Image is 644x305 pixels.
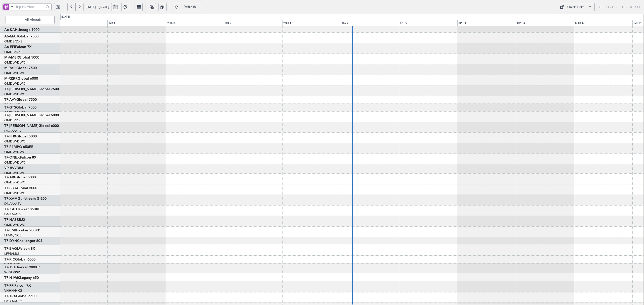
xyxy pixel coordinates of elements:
[172,3,202,11] button: Refresh
[4,35,18,38] span: A6-MAH
[4,239,42,243] a: T7-DYNChallenger 604
[4,77,18,80] span: M-RRRR
[16,3,44,11] input: Trip Number
[4,166,17,170] span: VP-BVV
[4,171,25,175] a: OMDW/DWC
[4,262,20,267] a: WSSL/XSP
[4,229,40,232] a: T7-EMIHawker 900XP
[4,114,38,117] span: T7-[PERSON_NAME]
[4,180,25,185] a: OMDW/DWC
[4,247,35,250] a: T7-EAGLFalcon 8X
[4,28,39,32] a: A6-KAHLineage 1000
[4,66,37,70] a: M-RAFIGlobal 7500
[4,56,39,59] a: M-AMBRGlobal 5000
[4,156,20,159] span: T7-ONEX
[4,77,38,80] a: M-RRRRGlobal 6000
[4,281,23,285] a: DNMM/LOS
[4,145,33,149] a: T7-P1MPG-650ER
[4,87,59,91] a: T7-[PERSON_NAME]Global 7500
[4,284,14,287] span: T7-FFI
[4,233,21,238] a: LFMN/NCE
[4,212,21,217] a: DNAA/ABV
[574,20,632,26] div: Mon 13
[4,251,19,256] a: LFPB/LBG
[4,218,17,222] span: T7-NAS
[4,294,36,298] a: T7-TRXGlobal 6500
[4,218,25,222] a: T7-NASBBJ2
[4,124,59,128] a: T7-[PERSON_NAME]Global 6000
[399,20,457,26] div: Fri 10
[4,45,32,49] a: A6-EFIFalcon 7X
[4,266,15,269] span: T7-TST
[4,56,19,59] span: M-AMBR
[4,244,41,248] a: EVRA/[PERSON_NAME]
[4,92,25,96] a: OMDW/DWC
[4,288,22,293] a: VHHH/HKG
[4,197,18,200] span: T7-XAM
[4,258,15,261] span: T7-RIC
[4,45,15,49] span: A6-EFI
[6,16,55,24] button: All Aircraft
[4,50,22,54] a: OMDB/DXB
[4,160,25,165] a: OMDW/DWC
[4,191,25,195] a: OMDW/DWC
[4,186,17,190] span: T7-BDA
[4,166,25,170] a: VP-BVVBBJ1
[4,229,16,232] span: T7-EMI
[49,20,107,26] div: Sat 4
[4,118,22,123] a: OMDB/DXB
[4,28,17,32] span: A6-KAH
[4,276,20,280] span: T7-N1960
[4,176,36,179] a: T7-AIXGlobal 5000
[4,66,16,70] span: M-RAFI
[4,258,35,261] a: T7-RICGlobal 6000
[4,201,21,206] a: DNAA/ABV
[180,5,200,9] span: Refresh
[4,124,38,128] span: T7-[PERSON_NAME]
[4,284,31,287] a: T7-FFIFalcon 7X
[4,71,25,75] a: OMDW/DWC
[4,81,25,86] a: OMDW/DWC
[4,145,19,149] span: T7-P1MP
[224,20,282,26] div: Tue 7
[13,18,53,22] span: All Aircraft
[282,20,341,26] div: Wed 8
[4,247,19,250] span: T7-EAGL
[4,135,37,138] a: T7-FHXGlobal 5000
[4,106,36,109] a: T7-GTSGlobal 7500
[4,110,25,115] a: OMDW/DWC
[457,20,516,26] div: Sat 11
[4,103,21,107] a: DNAA/ABV
[4,98,37,101] a: T7-AAYGlobal 7500
[4,266,40,269] a: T7-TSTHawker 900XP
[4,299,22,303] a: DGAA/ACC
[4,156,36,159] a: T7-ONEXFalcon 8X
[4,39,22,44] a: OMDB/DXB
[4,186,37,190] a: T7-BDAGlobal 5000
[4,135,16,138] span: T7-FHX
[4,239,17,243] span: T7-DYN
[4,276,39,280] a: T7-N1960Legacy 650
[4,208,16,211] span: T7-XAL
[341,20,399,26] div: Thu 9
[4,294,16,298] span: T7-TRX
[4,106,16,109] span: T7-GTS
[4,270,20,275] a: WSSL/XSP
[4,60,25,65] a: OMDW/DWC
[4,87,38,91] span: T7-[PERSON_NAME]
[4,129,21,133] a: DNAA/ABV
[4,98,16,101] span: T7-AAY
[4,197,47,200] a: T7-XAMGulfstream G-200
[4,150,25,154] a: OMDW/DWC
[107,20,166,26] div: Sun 5
[4,35,38,38] a: A6-MAHGlobal 7500
[4,176,15,179] span: T7-AIX
[4,223,25,227] a: OMDW/DWC
[516,20,574,26] div: Sun 12
[557,3,595,11] button: Quick Links
[4,114,59,117] a: T7-[PERSON_NAME]Global 6000
[567,5,584,10] div: Quick Links
[4,139,25,144] a: OMDW/DWC
[4,208,41,211] a: T7-XALHawker 850XP
[166,20,224,26] div: Mon 6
